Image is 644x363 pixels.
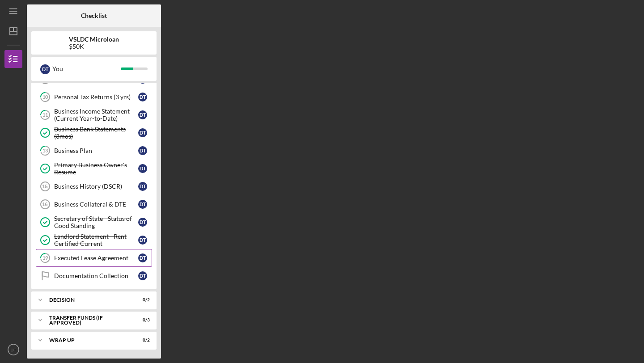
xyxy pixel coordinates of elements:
b: VSLDC Microloan [69,36,119,43]
a: Secretary of State - Status of Good StandingDT [36,213,152,231]
b: Checklist [81,12,107,19]
div: Primary Business Owner's Resume [54,161,138,176]
a: 11Business Income Statement (Current Year-to-Date)DT [36,106,152,124]
div: 0 / 2 [134,297,150,303]
div: D T [138,271,147,280]
div: 0 / 3 [134,317,150,323]
tspan: 10 [42,94,48,100]
div: Secretary of State - Status of Good Standing [54,215,138,229]
div: Transfer Funds (If Approved) [49,315,127,325]
div: Business Income Statement (Current Year-to-Date) [54,108,138,122]
div: Landlord Statement - Rent Certified Current [54,233,138,247]
div: D T [138,164,147,173]
div: D T [138,218,147,227]
div: D T [138,146,147,155]
div: D T [138,253,147,262]
a: Primary Business Owner's ResumeDT [36,160,152,177]
div: D T [138,110,147,119]
div: D T [40,64,50,74]
a: Landlord Statement - Rent Certified CurrentDT [36,231,152,249]
div: D T [138,128,147,137]
tspan: 11 [42,112,48,118]
div: D T [138,93,147,101]
div: You [52,61,121,76]
div: Decision [49,297,127,303]
div: Business History (DSCR) [54,183,138,190]
tspan: 16 [42,202,47,207]
tspan: 13 [42,148,48,154]
tspan: 19 [42,255,48,261]
a: 16Business Collateral & DTEDT [36,195,152,213]
tspan: 15 [42,184,47,189]
a: 13Business PlanDT [36,142,152,160]
div: Business Collateral & DTE [54,201,138,208]
button: DT [4,341,22,359]
a: 10Personal Tax Returns (3 yrs)DT [36,88,152,106]
div: D T [138,200,147,209]
a: Business Bank Statements (3mos)DT [36,124,152,142]
div: Business Bank Statements (3mos) [54,126,138,140]
div: Business Plan [54,147,138,154]
div: D T [138,182,147,191]
div: Executed Lease Agreement [54,254,138,262]
a: Documentation CollectionDT [36,267,152,285]
div: D T [138,236,147,245]
div: $50K [69,43,119,50]
div: 0 / 2 [134,338,150,343]
text: DT [11,347,17,352]
div: Wrap Up [49,338,127,343]
div: Documentation Collection [54,272,138,279]
div: Personal Tax Returns (3 yrs) [54,93,138,101]
a: 15Business History (DSCR)DT [36,177,152,195]
a: 19Executed Lease AgreementDT [36,249,152,267]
